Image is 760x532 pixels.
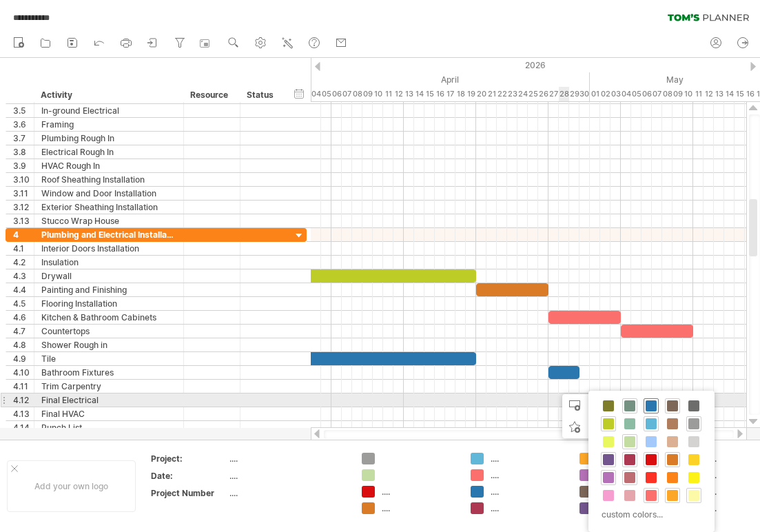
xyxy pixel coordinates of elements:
[13,283,34,296] div: 4.4
[662,87,672,101] div: Friday, 8 May 2026
[13,214,34,227] div: 3.13
[13,311,34,324] div: 4.6
[404,87,414,101] div: Monday, 13 April 2026
[714,87,724,101] div: Wednesday, 13 May 2026
[41,187,176,200] div: Window and Door Installation
[41,228,176,241] div: Plumbing and Electrical Installation
[13,338,34,351] div: 4.8
[280,72,590,87] div: April 2026
[517,87,528,101] div: Friday, 24 April 2026
[229,487,345,499] div: ....
[41,297,176,310] div: Flooring Installation
[641,87,652,101] div: Wednesday, 6 May 2026
[151,487,227,499] div: Project Number
[414,87,424,101] div: Tuesday, 14 April 2026
[13,118,34,131] div: 3.6
[13,393,34,407] div: 4.12
[445,87,455,101] div: Friday, 17 April 2026
[610,87,621,101] div: Sunday, 3 May 2026
[13,352,34,365] div: 4.9
[151,453,227,464] div: Project:
[41,88,176,102] div: Activity
[559,87,569,101] div: Tuesday, 28 April 2026
[41,173,176,186] div: Roof Sheathing Installation
[41,242,176,255] div: Interior Doors Installation
[579,87,590,101] div: Thursday, 30 April 2026
[735,87,745,101] div: Friday, 15 May 2026
[373,87,383,101] div: Friday, 10 April 2026
[13,201,34,214] div: 3.12
[13,256,34,269] div: 4.2
[41,352,176,365] div: Tile
[41,380,176,393] div: Trim Carpentry
[548,87,559,101] div: Monday, 27 April 2026
[693,87,703,101] div: Monday, 11 May 2026
[41,407,176,420] div: Final HVAC
[41,159,176,172] div: HVAC Rough In
[476,87,486,101] div: Monday, 20 April 2026
[41,311,176,324] div: Kitchen & Bathroom Cabinets
[631,87,641,101] div: Tuesday, 5 May 2026
[7,460,136,512] div: Add your own logo
[13,159,34,172] div: 3.9
[13,104,34,117] div: 3.5
[247,88,277,102] div: Status
[190,88,232,102] div: Resource
[311,87,321,101] div: Saturday, 4 April 2026
[13,421,34,434] div: 4.14
[383,87,393,101] div: Saturday, 11 April 2026
[13,297,34,310] div: 4.5
[569,87,579,101] div: Wednesday, 29 April 2026
[13,228,34,241] div: 4
[13,380,34,393] div: 4.11
[455,87,466,101] div: Saturday, 18 April 2026
[13,187,34,200] div: 3.11
[41,325,176,338] div: Countertops
[352,87,362,101] div: Wednesday, 8 April 2026
[683,87,693,101] div: Sunday, 10 May 2026
[13,269,34,283] div: 4.3
[491,469,566,481] div: ....
[41,145,176,158] div: Electrical Rough In
[41,283,176,296] div: Painting and Finishing
[491,453,566,464] div: ....
[13,325,34,338] div: 4.7
[41,393,176,407] div: Final Electrical
[621,87,631,101] div: Monday, 4 May 2026
[41,104,176,117] div: In-ground Electrical
[466,87,476,101] div: Sunday, 19 April 2026
[703,87,714,101] div: Tuesday, 12 May 2026
[229,470,345,482] div: ....
[491,486,566,498] div: ....
[595,505,703,524] div: custom colors...
[724,87,735,101] div: Thursday, 14 May 2026
[41,256,176,269] div: Insulation
[41,366,176,379] div: Bathroom Fixtures
[590,87,600,101] div: Friday, 1 May 2026
[672,87,683,101] div: Saturday, 9 May 2026
[382,486,457,498] div: ....
[229,453,345,464] div: ....
[13,173,34,186] div: 3.10
[41,118,176,131] div: Framing
[321,87,331,101] div: Sunday, 5 April 2026
[151,470,227,482] div: Date:
[486,87,497,101] div: Tuesday, 21 April 2026
[562,394,657,416] div: add time block
[41,421,176,434] div: Punch List
[41,338,176,351] div: Shower Rough in
[13,366,34,379] div: 4.10
[528,87,538,101] div: Saturday, 25 April 2026
[600,87,610,101] div: Saturday, 2 May 2026
[507,87,517,101] div: Thursday, 23 April 2026
[362,87,373,101] div: Thursday, 9 April 2026
[13,242,34,255] div: 4.1
[41,132,176,145] div: Plumbing Rough In
[41,214,176,227] div: Stucco Wrap House
[562,416,657,438] div: add icon
[41,269,176,283] div: Drywall
[382,502,457,514] div: ....
[331,87,342,101] div: Monday, 6 April 2026
[491,502,566,514] div: ....
[342,87,352,101] div: Tuesday, 7 April 2026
